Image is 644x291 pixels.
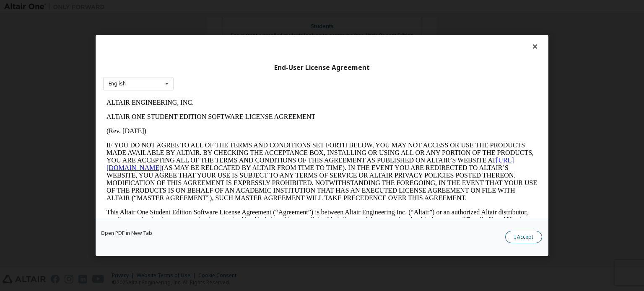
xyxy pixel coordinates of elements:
[505,231,542,243] button: I Accept
[103,64,541,72] div: End-User License Agreement
[3,18,434,25] p: ALTAIR ONE STUDENT EDITION SOFTWARE LICENSE AGREEMENT
[3,61,411,76] a: [URL][DOMAIN_NAME]
[101,231,152,236] a: Open PDF in New Tab
[3,113,434,143] p: This Altair One Student Edition Software License Agreement (“Agreement”) is between Altair Engine...
[3,3,434,11] p: ALTAIR ENGINEERING, INC.
[109,81,126,86] div: English
[3,32,434,39] p: (Rev. [DATE])
[3,46,434,106] p: IF YOU DO NOT AGREE TO ALL OF THE TERMS AND CONDITIONS SET FORTH BELOW, YOU MAY NOT ACCESS OR USE...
